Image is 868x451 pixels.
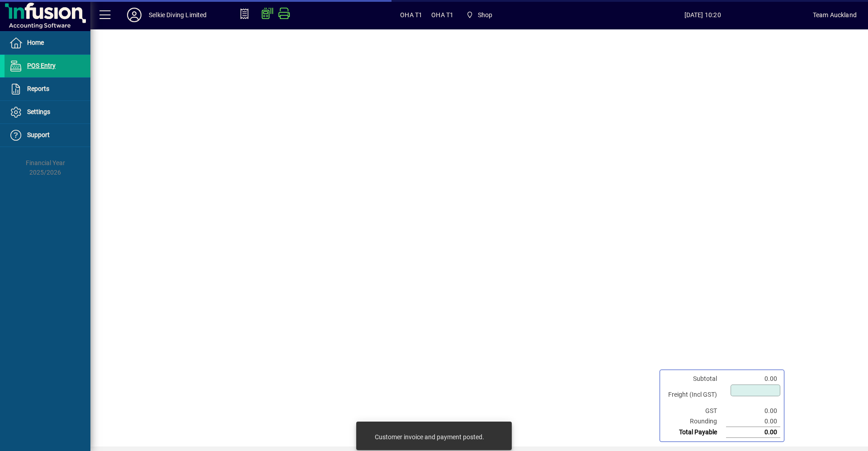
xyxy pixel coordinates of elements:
td: Total Payable [664,427,726,438]
span: OHA T1 [431,8,453,22]
a: Settings [5,101,90,123]
td: GST [664,406,726,416]
span: Settings [27,108,50,115]
span: Shop [462,7,496,23]
div: Customer invoice and payment posted. [375,432,484,442]
span: Reports [27,85,49,92]
span: OHA T1 [400,8,422,22]
td: 0.00 [726,427,780,438]
div: Selkie Diving Limited [149,8,207,22]
span: Home [27,39,44,46]
td: Subtotal [664,374,726,384]
td: 0.00 [726,374,780,384]
a: Home [5,32,90,54]
a: Reports [5,78,90,100]
td: 0.00 [726,406,780,416]
td: 0.00 [726,416,780,427]
span: Support [27,131,50,138]
div: Team Auckland [813,8,857,22]
button: Profile [120,7,149,23]
td: Rounding [664,416,726,427]
span: [DATE] 10:20 [593,8,813,22]
span: POS Entry [27,62,56,69]
span: Shop [478,8,493,22]
a: Support [5,124,90,147]
td: Freight (Incl GST) [664,384,726,406]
